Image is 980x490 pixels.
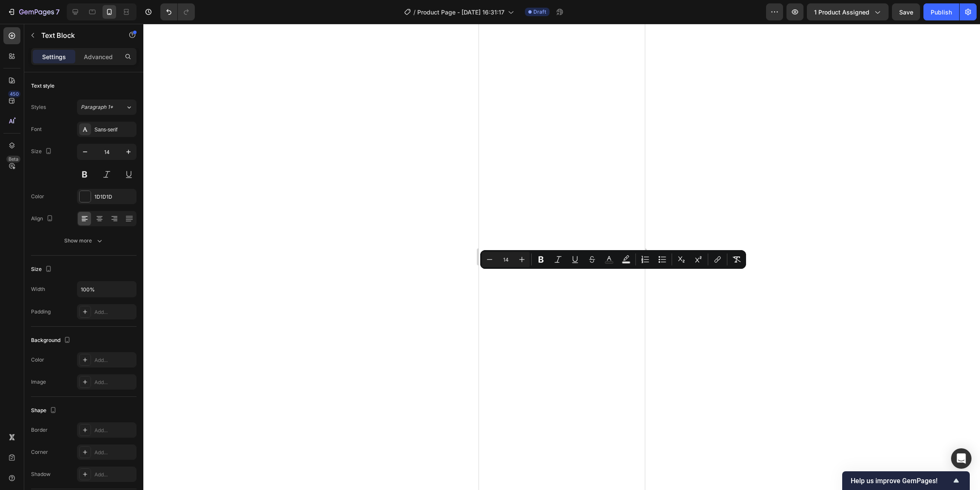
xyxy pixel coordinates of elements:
[160,3,195,20] div: Undo/Redo
[8,91,20,97] div: 450
[31,448,48,456] div: Corner
[42,52,66,61] p: Settings
[94,379,134,386] div: Add...
[31,82,54,90] div: Text style
[31,193,44,200] div: Color
[31,335,72,346] div: Background
[814,8,869,17] span: 1 product assigned
[413,8,416,17] span: /
[94,126,134,134] div: Sans-serif
[533,8,546,16] span: Draft
[851,476,961,486] button: Show survey - Help us improve GemPages!
[94,193,134,201] div: 1D1D1D
[77,282,136,297] input: Auto
[31,125,42,133] div: Font
[77,100,137,115] button: Paragraph 1*
[94,471,134,479] div: Add...
[951,448,971,469] div: Open Intercom Messenger
[31,470,51,478] div: Shadow
[64,236,104,245] div: Show more
[31,308,51,316] div: Padding
[899,9,913,16] span: Save
[94,427,134,434] div: Add...
[31,378,46,386] div: Image
[31,213,55,225] div: Align
[480,250,746,269] div: Editor contextual toolbar
[81,103,113,111] span: Paragraph 1*
[807,3,889,20] button: 1 product assigned
[41,30,114,40] p: Text Block
[31,285,45,293] div: Width
[31,405,58,416] div: Shape
[851,477,951,485] span: Help us improve GemPages!
[56,7,60,17] p: 7
[923,3,959,20] button: Publish
[892,3,920,20] button: Save
[931,8,952,17] div: Publish
[31,233,137,248] button: Show more
[31,264,54,275] div: Size
[417,8,504,17] span: Product Page - [DATE] 16:31:17
[94,356,134,364] div: Add...
[3,3,63,20] button: 7
[94,449,134,456] div: Add...
[6,156,20,162] div: Beta
[479,24,645,490] iframe: Design area
[31,146,54,157] div: Size
[31,426,48,434] div: Border
[84,52,113,61] p: Advanced
[31,103,46,111] div: Styles
[31,356,44,364] div: Color
[94,308,134,316] div: Add...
